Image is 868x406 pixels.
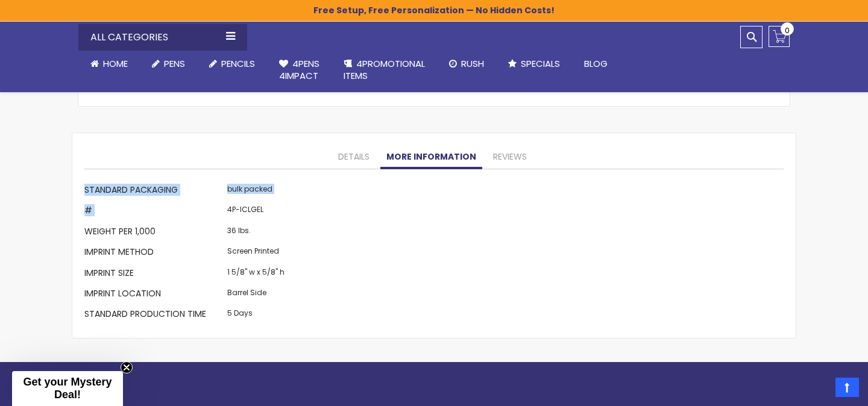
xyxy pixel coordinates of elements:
[121,361,133,373] button: Close teaser
[344,57,425,82] span: 4PROMOTIONAL ITEMS
[224,284,288,305] td: Barrel Side
[224,202,288,222] td: 4P-ICLGEL
[224,222,288,243] td: 36 lbs.
[279,57,319,82] span: 4Pens 4impact
[197,51,267,77] a: Pencils
[23,376,112,401] span: Get your Mystery Deal!
[103,57,128,70] span: Home
[584,57,608,70] span: Blog
[461,57,484,70] span: Rush
[769,26,790,47] a: 0
[140,51,197,77] a: Pens
[221,57,255,70] span: Pencils
[84,222,224,243] th: Weight per 1,000
[224,243,288,264] td: Screen Printed
[84,284,224,305] th: Imprint Location
[437,51,496,77] a: Rush
[332,51,437,90] a: 4PROMOTIONALITEMS
[164,57,185,70] span: Pens
[84,181,224,202] th: Standard Packaging
[78,51,140,77] a: Home
[487,145,533,169] a: Reviews
[267,51,332,90] a: 4Pens4impact
[84,264,224,284] th: Imprint Size
[224,264,288,284] td: 1 5/8" w x 5/8" h
[785,25,790,36] span: 0
[224,181,288,202] td: bulk packed
[572,51,620,77] a: Blog
[380,145,482,169] a: More Information
[224,305,288,326] td: 5 Days
[769,373,868,406] iframe: Google Customer Reviews
[521,57,560,70] span: Specials
[12,371,123,406] div: Get your Mystery Deal!Close teaser
[332,145,376,169] a: Details
[84,202,224,222] th: #
[84,305,224,326] th: Standard Production Time
[496,51,572,77] a: Specials
[78,24,247,51] div: All Categories
[84,243,224,264] th: Imprint Method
